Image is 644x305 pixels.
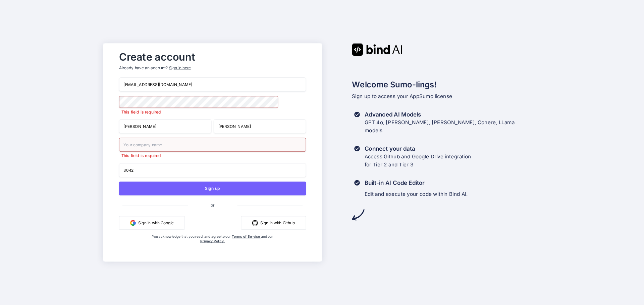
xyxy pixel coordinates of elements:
input: Email [119,78,306,92]
div: Sign in here [169,65,191,71]
img: github [252,220,258,226]
h2: Welcome Sumo-lings! [352,79,541,91]
h3: Built-in AI Code Editor [365,179,468,187]
button: Sign in with Github [241,216,306,230]
h3: Advanced AI Models [365,110,515,119]
p: Already have an account? [119,65,306,71]
input: Your company name [119,138,306,152]
p: Sign up to access your AppSumo license [352,92,541,100]
input: First Name [119,119,211,133]
p: This field is required [119,153,306,159]
div: You acknowledge that you read, and agree to our and our [150,234,275,257]
a: Terms of Service [232,234,261,239]
p: GPT 4o, [PERSON_NAME], [PERSON_NAME], Cohere, LLama models [365,119,515,135]
a: Privacy Policy. [200,239,225,243]
span: or [188,198,237,212]
p: Access Github and Google Drive integration for Tier 2 and Tier 3 [365,153,471,169]
p: Edit and execute your code within Bind AI. [365,190,468,198]
h3: Connect your data [365,145,471,153]
input: Last Name [214,119,306,133]
input: Company website [119,163,306,177]
h2: Create account [119,53,306,62]
img: google [130,220,136,226]
img: arrow [352,209,364,221]
button: Sign up [119,181,306,195]
p: This field is required [119,109,306,115]
button: Sign in with Google [119,216,185,230]
img: Bind AI logo [352,44,402,56]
